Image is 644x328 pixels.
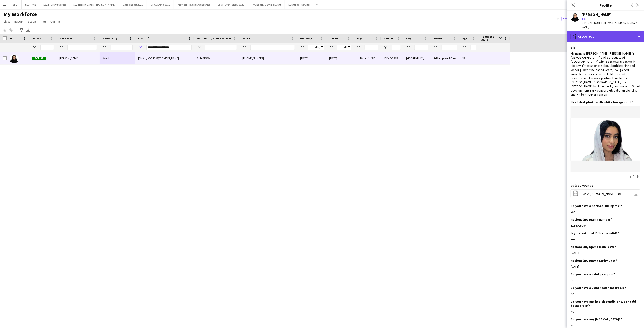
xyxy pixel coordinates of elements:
button: SS24 - Crew Support [40,0,70,9]
a: View [2,19,12,24]
span: View [4,19,10,24]
button: SFQ [9,0,22,9]
button: ONYX Arena 2025 [147,0,174,9]
span: Photo [10,37,17,40]
div: [DATE] [327,52,354,64]
input: Nationality Filter Input [111,45,133,50]
span: Nationality [102,37,117,40]
div: [DATE] [298,52,327,64]
span: Birthday [300,37,312,40]
input: Phone Filter Input [250,45,295,50]
h3: Upload your CV [571,183,593,188]
button: ‎⁨ CV 2 [PERSON_NAME]⁩.pdf [571,189,640,198]
input: Birthday Filter Input [308,45,324,50]
span: Active [32,57,46,60]
div: [DATE] [571,251,640,255]
span: National ID/ Iqama number [197,37,231,40]
div: No [571,309,640,314]
input: Profile Filter Input [442,45,457,50]
div: About you [567,31,644,42]
button: Hyundai E-Gaming Event [248,0,285,9]
input: Tags Filter Input [365,45,378,50]
button: Open Filter Menu [138,45,142,49]
button: Open Filter Menu [32,45,36,49]
span: 1116015064 [197,57,211,60]
app-action-btn: Advanced filters [19,27,24,33]
span: Tags [356,37,363,40]
button: SS24 - VIB [22,0,40,9]
button: Open Filter Menu [356,45,360,49]
span: [PERSON_NAME] [59,57,79,60]
div: No [571,323,640,327]
div: [PERSON_NAME] [582,13,612,17]
button: Balad Beast 2025 [119,0,147,9]
div: [EMAIL_ADDRESS][DOMAIN_NAME] [135,52,194,64]
div: Self-employed Crew [431,52,460,64]
span: Joined [329,37,338,40]
span: t. [PHONE_NUMBER] [582,21,605,24]
div: No [571,278,640,282]
span: My Workforce [4,11,37,18]
input: City Filter Input [414,45,428,50]
input: Full Name Filter Input [67,45,97,50]
input: National ID/ Iqama number Filter Input [205,45,237,50]
input: Gender Filter Input [392,45,401,50]
a: Tag [39,19,48,24]
span: Export [14,19,23,24]
h3: Profile [567,2,644,8]
h3: Do you have any health condition we should be aware of? [571,299,637,308]
span: Comms [50,19,61,24]
span: Gender [384,37,393,40]
input: Joined Filter Input [337,45,351,50]
span: Full Name [59,37,72,40]
div: 1116015064 [571,223,640,228]
span: ‎⁨ CV 2 [PERSON_NAME]⁩.pdf [581,192,621,196]
span: Status [32,37,41,40]
span: Tag [41,19,46,24]
button: EventLab Recruiter [285,0,314,9]
span: Phone [242,37,250,40]
button: Open Filter Menu [329,45,333,49]
h3: Do you have a valid health insurance? [571,286,628,290]
div: Yes [571,237,640,241]
h3: Do you have a valid passport? [571,272,615,276]
span: 5 [584,17,586,20]
span: Age [462,37,467,40]
button: Saudi Event Show 2025 [214,0,248,9]
div: [DATE] [571,264,640,269]
a: Status [26,19,38,24]
button: Open Filter Menu [384,45,388,49]
div: [DEMOGRAPHIC_DATA] [381,52,404,64]
app-action-btn: Export XLSX [25,27,31,33]
img: IMG_7859.jpeg [571,118,640,161]
button: Open Filter Menu [433,45,437,49]
input: Status Filter Input [40,45,54,50]
div: [GEOGRAPHIC_DATA] [404,52,431,64]
span: City [406,37,411,40]
span: Profile [433,37,442,40]
button: Open Filter Menu [462,45,466,49]
img: Atheer Almaghrabi [10,54,19,63]
button: Open Filter Menu [406,45,410,49]
span: Feedback Alert [481,35,498,42]
button: Open Filter Menu [197,45,201,49]
button: Everyone8,179 [562,16,584,21]
h3: Is your national ID/Iqama valid? [571,231,619,235]
button: Open Filter Menu [59,45,63,49]
input: Email Filter Input [146,45,192,50]
div: My name is [PERSON_NAME] [PERSON_NAME].I’m [DEMOGRAPHIC_DATA] and a graduate of [GEOGRAPHIC_DATA]... [571,51,640,97]
span: Email [138,37,145,40]
h3: Headshot photo with white background [571,100,633,104]
span: | [EMAIL_ADDRESS][DOMAIN_NAME] [582,21,639,29]
span: Status [28,19,37,24]
div: [PHONE_NUMBER] [240,52,298,64]
input: Age Filter Input [471,45,476,50]
h3: National ID/ Iqama Issue Date [571,245,616,249]
button: Open Filter Menu [242,45,246,49]
a: Export [13,19,25,24]
h3: National ID/ Iqama Expiry Date [571,259,617,263]
div: 23 [460,52,479,64]
button: SS24 Booth Ushers - [PERSON_NAME] [70,0,119,9]
a: Comms [49,19,62,24]
h3: National ID/ Iqama number [571,217,612,221]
